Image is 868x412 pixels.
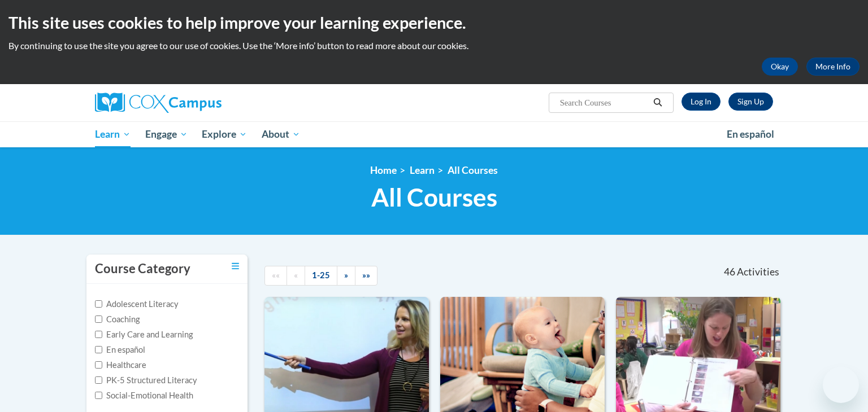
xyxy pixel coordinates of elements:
[823,367,859,403] iframe: Button to launch messaging window
[440,297,605,412] img: Course Logo
[294,270,298,280] span: «
[616,297,780,412] img: Course Logo
[95,315,102,323] input: Checkbox for Options
[138,121,195,147] a: Engage
[95,331,102,338] input: Checkbox for Options
[559,96,649,109] input: Search Courses
[202,128,247,141] span: Explore
[95,298,179,310] label: Adolescent Literacy
[728,93,773,111] a: Register
[262,128,300,141] span: About
[95,361,102,369] input: Checkbox for Options
[264,266,287,286] a: Begining
[78,121,790,147] div: Main menu
[254,121,307,147] a: About
[95,346,102,353] input: Checkbox for Options
[287,266,305,286] a: Previous
[410,164,435,176] a: Learn
[8,11,860,34] h2: This site uses cookies to help improve your learning experience.
[806,58,860,76] a: More Info
[370,164,397,176] a: Home
[95,128,131,141] span: Learn
[727,128,774,140] span: En español
[95,389,193,402] label: Social-Emotional Health
[337,266,355,286] a: Next
[719,122,782,146] a: En español
[362,270,370,280] span: »»
[95,328,193,341] label: Early Care and Learning
[232,260,239,273] a: Toggle collapse
[95,374,197,387] label: PK-5 Structured Literacy
[743,340,766,362] iframe: Close message
[95,93,310,113] a: Cox Campus
[264,297,429,412] img: Course Logo
[448,164,498,176] a: All Courses
[145,128,188,141] span: Engage
[355,266,377,286] a: End
[194,121,254,147] a: Explore
[95,313,140,326] label: Coaching
[95,344,145,356] label: En español
[8,40,860,52] p: By continuing to use the site you agree to our use of cookies. Use the ‘More info’ button to read...
[371,182,497,212] span: All Courses
[88,121,138,147] a: Learn
[95,260,190,278] h3: Course Category
[762,58,798,76] button: Okay
[724,266,735,278] span: 46
[95,300,102,308] input: Checkbox for Options
[272,270,280,280] span: ««
[95,93,222,113] img: Cox Campus
[682,93,721,111] a: Log In
[305,266,337,286] a: 1-25
[737,266,779,278] span: Activities
[344,270,348,280] span: »
[95,359,146,371] label: Healthcare
[95,376,102,384] input: Checkbox for Options
[95,392,102,399] input: Checkbox for Options
[649,96,666,109] button: Search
